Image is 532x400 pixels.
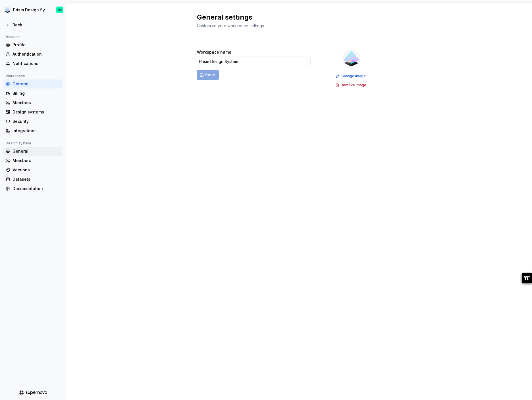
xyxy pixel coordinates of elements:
span: Remove image [341,83,366,87]
a: Design systems [3,108,63,117]
svg: Supernova Logo [19,390,47,395]
div: Security [13,119,60,124]
div: Design systems [13,109,60,115]
label: Workspace name [197,49,231,55]
a: Versions [3,165,63,174]
button: Remove image [334,81,369,89]
span: Change image [341,74,366,78]
div: Datasets [13,176,60,182]
div: Authentication [13,51,60,57]
a: Notifications [3,59,63,68]
div: Profile [13,42,60,48]
div: General [13,81,60,87]
a: Security [3,117,63,126]
a: General [3,147,63,156]
h2: General settings [197,13,395,22]
a: Profile [3,40,63,49]
a: Datasets [3,175,63,184]
div: Versions [13,167,60,173]
div: Notifications [13,61,60,66]
img: 9b6b964a-53fc-4bc9-b355-cdb05cf83bcb.png [4,7,11,13]
div: Account [3,33,22,40]
div: Billing [13,90,60,96]
div: Back [13,22,60,28]
img: Emiliano Rodriguez [56,7,63,13]
span: Customize your workspace settings. [197,23,265,28]
a: Members [3,156,63,165]
a: Billing [3,89,63,98]
a: Members [3,98,63,107]
div: Prism Design System [13,7,49,13]
div: Integrations [13,128,60,134]
a: Integrations [3,126,63,135]
button: Change image [334,72,368,80]
img: 9b6b964a-53fc-4bc9-b355-cdb05cf83bcb.png [342,49,360,68]
div: Workspace [3,73,27,79]
div: Members [13,100,60,106]
a: Authentication [3,50,63,59]
div: Members [13,158,60,163]
button: Prism Design SystemEmiliano Rodriguez [1,4,65,16]
div: Documentation [13,186,60,191]
a: Back [3,20,63,30]
a: Documentation [3,184,63,193]
div: Design system [3,140,33,147]
a: General [3,79,63,89]
div: General [13,148,60,154]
